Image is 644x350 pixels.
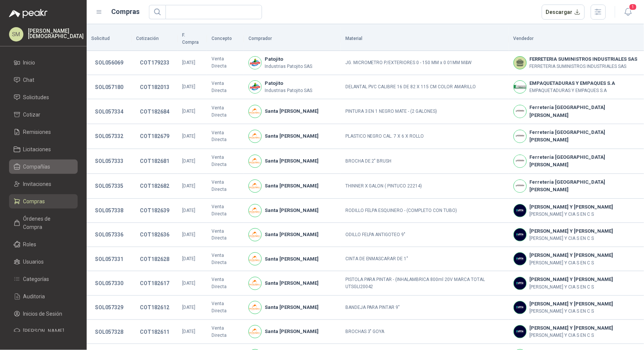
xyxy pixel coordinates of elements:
span: Órdenes de Compra [23,215,71,231]
p: [PERSON_NAME] Y CIA S EN C S [530,284,613,291]
button: COT182682 [136,179,173,193]
img: Company Logo [249,277,261,290]
p: [PERSON_NAME] Y CIA S EN C S [530,308,613,315]
td: Venta Directa [207,199,244,223]
td: PINTURA 3 EN 1 NEGRO MATE - (2 GALONES) [341,99,509,124]
b: Patojito [265,55,312,63]
td: BROCHAS 3" GOYA [341,320,509,344]
span: [DATE] [182,60,195,65]
button: SOL057332 [91,129,127,143]
p: EMPAQUETADURAS Y EMPAQUES S.A [530,87,615,94]
img: Company Logo [514,301,526,314]
h1: Compras [112,6,140,17]
button: SOL057335 [91,179,127,193]
span: [DATE] [182,158,195,164]
th: Comprador [244,27,341,51]
button: SOL057330 [91,276,127,290]
img: Company Logo [249,301,261,314]
button: 1 [621,5,635,19]
td: Venta Directa [207,247,244,271]
a: Inicios de Sesión [9,307,78,321]
button: COT182636 [136,228,173,241]
a: Categorías [9,272,78,286]
td: RODILLO FELPA ESQUINERO - (COMPLETO CON TUBO) [341,199,509,223]
img: Company Logo [249,155,261,167]
span: [DATE] [182,208,195,213]
button: COT182617 [136,276,173,290]
img: Company Logo [249,253,261,265]
p: [PERSON_NAME] Y CIA S EN C S [530,235,613,242]
img: Company Logo [514,229,526,241]
button: COT182612 [136,301,173,314]
a: Usuarios [9,255,78,269]
p: Industrias Patojito SAS [265,63,312,70]
img: Company Logo [514,81,526,93]
b: Ferretería [GEOGRAPHIC_DATA][PERSON_NAME] [530,154,639,169]
span: [DATE] [182,84,195,89]
button: SOL057329 [91,301,127,314]
b: Santa [PERSON_NAME] [265,107,319,115]
td: Venta Directa [207,124,244,149]
b: [PERSON_NAME] Y [PERSON_NAME] [530,203,613,211]
td: Venta Directa [207,75,244,99]
img: Company Logo [514,105,526,118]
td: Venta Directa [207,320,244,344]
th: Material [341,27,509,51]
span: Cotizar [23,111,41,119]
b: Santa [PERSON_NAME] [265,279,319,287]
td: PISTOLA PARA PINTAR - (INHALAMBRICA 800ml 20V MARCA TOTAL UTSGLI20042 [341,271,509,295]
td: BANDEJA PARA PINTAR 9" [341,296,509,320]
span: 1 [629,3,637,11]
td: Venta Directa [207,223,244,247]
button: SOL057180 [91,80,127,94]
td: CINTA DE ENMASCARAR DE 1" [341,247,509,271]
img: Company Logo [249,204,261,217]
button: COT182611 [136,325,173,339]
button: SOL057336 [91,228,127,241]
td: Venta Directa [207,271,244,295]
b: [PERSON_NAME] Y [PERSON_NAME] [530,276,613,283]
a: [PERSON_NAME] [9,324,78,338]
b: FERRETERIA SUMINISTROS INDUSTRIALES SAS [530,55,638,63]
b: Ferretería [GEOGRAPHIC_DATA][PERSON_NAME] [530,178,639,194]
button: SOL056069 [91,56,127,69]
span: [DATE] [182,329,195,334]
img: Company Logo [249,57,261,69]
img: Company Logo [514,277,526,290]
span: Roles [23,240,37,249]
button: COT179233 [136,56,173,69]
b: Santa [PERSON_NAME] [265,182,319,190]
b: Ferretería [GEOGRAPHIC_DATA][PERSON_NAME] [530,104,639,119]
p: [PERSON_NAME] [DEMOGRAPHIC_DATA] [28,28,84,39]
b: [PERSON_NAME] Y [PERSON_NAME] [530,252,613,259]
img: Company Logo [249,180,261,192]
p: Industrias Patojito SAS [265,87,312,94]
img: Company Logo [249,81,261,93]
a: Órdenes de Compra [9,212,78,234]
p: FERRETERIA SUMINISTROS INDUSTRIALES SAS [530,63,638,70]
p: [PERSON_NAME] Y CIA S EN C S [530,259,613,267]
span: Usuarios [23,258,44,266]
img: Company Logo [514,130,526,143]
a: Compañías [9,160,78,174]
a: Invitaciones [9,177,78,191]
span: [DATE] [182,305,195,310]
button: COT182639 [136,204,173,217]
button: COT182679 [136,129,173,143]
td: Venta Directa [207,296,244,320]
b: Santa [PERSON_NAME] [265,304,319,311]
b: [PERSON_NAME] Y [PERSON_NAME] [530,300,613,308]
span: Invitaciones [23,180,52,188]
a: Licitaciones [9,142,78,157]
a: Auditoria [9,289,78,304]
b: Ferretería [GEOGRAPHIC_DATA][PERSON_NAME] [530,129,639,144]
td: Venta Directa [207,149,244,174]
b: Santa [PERSON_NAME] [265,255,319,263]
span: [DATE] [182,281,195,286]
img: Company Logo [249,105,261,118]
b: Santa [PERSON_NAME] [265,207,319,214]
span: [DATE] [182,232,195,237]
span: [DATE] [182,183,195,189]
a: Solicitudes [9,90,78,104]
th: Cotización [132,27,178,51]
